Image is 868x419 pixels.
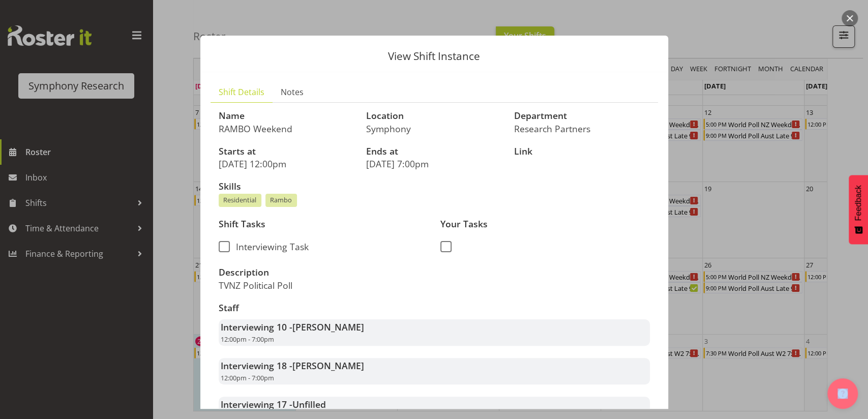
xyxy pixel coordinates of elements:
[221,321,364,333] strong: Interviewing 10 -
[292,321,364,333] span: [PERSON_NAME]
[366,158,502,169] p: [DATE] 7:00pm
[221,398,326,410] strong: Interviewing 17 -
[223,195,256,205] span: Residential
[849,175,868,244] button: Feedback - Show survey
[219,303,650,313] h3: Staff
[221,360,364,372] strong: Interviewing 18 -
[219,158,354,169] p: [DATE] 12:00pm
[211,51,658,62] p: View Shift Instance
[514,123,650,134] p: Research Partners
[219,182,650,192] h3: Skills
[292,398,326,410] span: Unfilled
[219,146,354,157] h3: Starts at
[366,111,502,121] h3: Location
[230,241,309,252] span: Interviewing Task
[281,86,304,98] span: Notes
[219,86,264,98] span: Shift Details
[440,219,650,229] h3: Your Tasks
[219,123,354,134] p: RAMBO Weekend
[219,280,428,291] p: TVNZ Political Poll
[366,123,502,134] p: Symphony
[221,335,274,344] span: 12:00pm - 7:00pm
[219,267,428,278] h3: Description
[514,146,650,157] h3: Link
[514,111,650,121] h3: Department
[219,111,354,121] h3: Name
[221,373,274,382] span: 12:00pm - 7:00pm
[270,195,292,205] span: Rambo
[366,146,502,157] h3: Ends at
[837,388,848,399] img: help-xxl-2.png
[854,185,863,221] span: Feedback
[292,360,364,372] span: [PERSON_NAME]
[219,219,428,229] h3: Shift Tasks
